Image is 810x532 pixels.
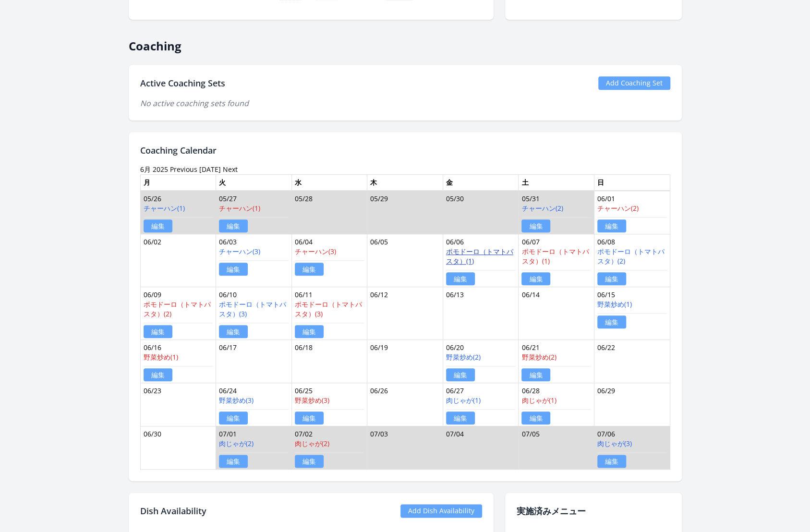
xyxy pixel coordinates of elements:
a: ポモドーロ（トマトパスタ）(1) [521,247,589,266]
td: 07/05 [519,426,594,469]
td: 07/02 [291,426,367,469]
a: [DATE] [199,165,221,174]
a: 野菜炒め(2) [521,352,556,362]
a: 肉じゃが(3) [597,439,632,448]
td: 06/30 [140,426,216,469]
a: ポモドーロ（トマトパスタ）(1) [446,247,513,266]
td: 05/26 [140,191,216,234]
a: 野菜炒め(1) [597,300,632,309]
th: 水 [291,174,367,191]
td: 06/02 [140,234,216,287]
td: 06/22 [594,339,670,383]
td: 06/20 [443,339,519,383]
a: 編集 [597,455,626,468]
a: 編集 [295,263,324,276]
a: 肉じゃが(1) [521,396,556,405]
a: 編集 [521,411,550,424]
td: 07/04 [443,426,519,469]
a: 編集 [144,325,172,338]
a: Add Dish Availability [400,504,482,518]
a: 編集 [597,219,626,232]
a: 編集 [144,219,172,232]
td: 06/17 [216,339,292,383]
a: チャーハン(1) [144,204,185,213]
td: 06/28 [519,383,594,426]
a: 野菜炒め(1) [144,352,178,362]
td: 06/23 [140,383,216,426]
td: 06/05 [367,234,443,287]
td: 06/09 [140,287,216,339]
a: チャーハン(3) [295,247,336,256]
a: 編集 [521,219,550,232]
td: 06/29 [594,383,670,426]
td: 06/07 [519,234,594,287]
td: 05/30 [443,191,519,234]
a: ポモドーロ（トマトパスタ）(3) [219,300,286,318]
th: 日 [594,174,670,191]
td: 06/24 [216,383,292,426]
a: 肉じゃが(2) [219,439,254,448]
a: 編集 [295,325,324,338]
td: 06/19 [367,339,443,383]
a: 野菜炒め(3) [295,396,329,405]
a: 編集 [219,411,248,424]
a: 野菜炒め(2) [446,352,481,362]
th: 火 [216,174,292,191]
td: 06/27 [443,383,519,426]
h2: Dish Availability [140,504,206,518]
h2: Active Coaching Sets [140,76,225,90]
a: ポモドーロ（トマトパスタ）(2) [597,247,665,266]
a: 編集 [446,411,475,424]
a: 編集 [597,315,626,328]
p: No active coaching sets found [140,97,670,109]
td: 06/03 [216,234,292,287]
a: 肉じゃが(2) [295,439,329,448]
td: 05/28 [291,191,367,234]
td: 06/12 [367,287,443,339]
td: 06/15 [594,287,670,339]
a: 編集 [295,455,324,468]
a: 編集 [219,455,248,468]
td: 07/03 [367,426,443,469]
td: 06/10 [216,287,292,339]
a: 編集 [597,272,626,285]
td: 06/08 [594,234,670,287]
th: 木 [367,174,443,191]
td: 06/21 [519,339,594,383]
a: 編集 [295,411,324,424]
a: 編集 [219,263,248,276]
a: チャーハン(3) [219,247,260,256]
a: 肉じゃが(1) [446,396,481,405]
a: 編集 [521,272,550,285]
td: 06/13 [443,287,519,339]
td: 06/06 [443,234,519,287]
th: 月 [140,174,216,191]
a: ポモドーロ（トマトパスタ）(2) [144,300,211,318]
td: 06/14 [519,287,594,339]
td: 07/01 [216,426,292,469]
a: 編集 [219,219,248,232]
a: 編集 [521,368,550,381]
td: 05/29 [367,191,443,234]
a: チャーハン(2) [521,204,563,213]
a: 編集 [144,368,172,381]
td: 06/11 [291,287,367,339]
th: 土 [519,174,594,191]
td: 07/06 [594,426,670,469]
time: 6月 2025 [140,165,168,174]
th: 金 [443,174,519,191]
a: 野菜炒め(3) [219,396,254,405]
td: 06/25 [291,383,367,426]
a: Next [223,165,238,174]
td: 05/27 [216,191,292,234]
td: 06/01 [594,191,670,234]
h2: Coaching Calendar [140,144,670,157]
td: 06/26 [367,383,443,426]
a: 編集 [446,368,475,381]
a: 編集 [446,272,475,285]
h2: Coaching [129,31,682,53]
h2: 実施済みメニュー [517,504,670,518]
a: チャーハン(2) [597,204,639,213]
a: チャーハン(1) [219,204,260,213]
td: 06/04 [291,234,367,287]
